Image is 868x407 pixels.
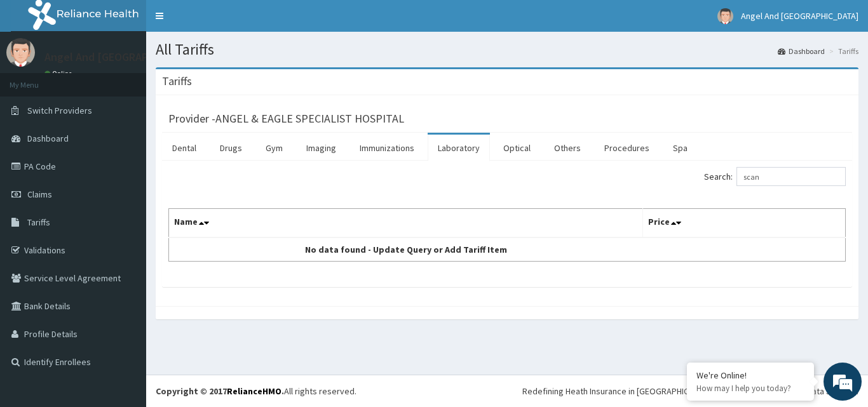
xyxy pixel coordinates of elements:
a: Drugs [210,135,252,161]
img: User Image [6,38,35,67]
a: Gym [255,135,293,161]
a: Immunizations [349,135,424,161]
div: Redefining Heath Insurance in [GEOGRAPHIC_DATA] using Telemedicine and Data Science! [522,385,858,397]
a: Procedures [594,135,660,161]
img: User Image [717,8,733,24]
h3: Provider - ANGEL & EAGLE SPECIALIST HOSPITAL [168,113,404,124]
input: Search: [736,167,846,186]
footer: All rights reserved. [146,375,868,407]
a: Optical [493,135,541,161]
th: Price [642,209,846,238]
a: Spa [663,135,698,161]
a: Others [544,135,591,161]
p: How may I help you today? [696,383,804,394]
span: Claims [27,189,52,200]
strong: Copyright © 2017 . [156,385,284,397]
span: Angel And [GEOGRAPHIC_DATA] [741,10,858,22]
p: Angel And [GEOGRAPHIC_DATA] [44,51,202,63]
a: Dental [162,135,207,161]
div: We're Online! [696,370,804,381]
span: Dashboard [27,133,69,144]
td: No data found - Update Query or Add Tariff Item [169,237,643,262]
h3: Tariffs [162,76,192,87]
a: Online [44,69,75,78]
th: Name [169,209,643,238]
h1: All Tariffs [156,41,858,58]
a: RelianceHMO [227,385,281,397]
a: Laboratory [428,135,490,161]
span: Tariffs [27,217,50,228]
li: Tariffs [826,46,858,57]
label: Search: [704,167,846,186]
span: Switch Providers [27,105,92,116]
a: Imaging [296,135,346,161]
a: Dashboard [778,46,825,57]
